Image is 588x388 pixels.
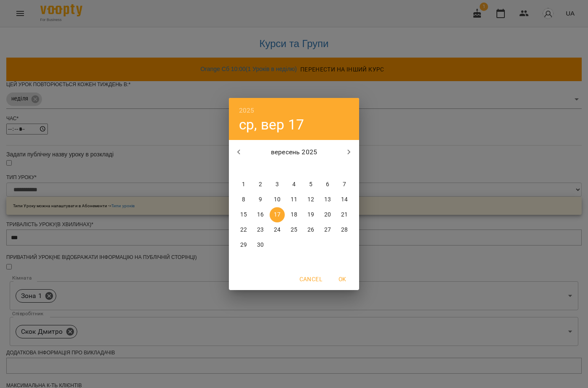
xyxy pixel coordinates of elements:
p: 1 [242,180,245,189]
p: 27 [324,226,331,234]
p: 21 [341,211,348,219]
span: пт [303,164,318,173]
button: 2025 [239,105,255,116]
button: 15 [236,207,251,222]
button: 14 [337,192,352,207]
button: 29 [236,238,251,253]
button: 17 [270,207,285,222]
p: 18 [291,211,297,219]
button: 18 [286,207,302,222]
button: OK [329,272,356,287]
p: 4 [292,180,296,189]
p: 23 [257,226,264,234]
button: 27 [320,222,335,238]
button: 26 [303,222,318,238]
p: 2 [259,180,262,189]
p: вересень 2025 [249,147,339,157]
button: 7 [337,177,352,192]
button: 13 [320,192,335,207]
p: 14 [341,195,348,204]
p: 12 [307,195,314,204]
p: 6 [326,180,329,189]
p: 19 [307,211,314,219]
button: 5 [303,177,318,192]
button: 6 [320,177,335,192]
span: сб [320,164,335,173]
p: 9 [259,195,262,204]
button: 25 [286,222,302,238]
button: 20 [320,207,335,222]
p: 8 [242,195,245,204]
p: 20 [324,211,331,219]
button: 22 [236,222,251,238]
span: нд [337,164,352,173]
p: 13 [324,195,331,204]
span: пн [236,164,251,173]
button: 30 [253,238,268,253]
button: 2 [253,177,268,192]
p: 29 [240,241,247,249]
button: 10 [270,192,285,207]
button: ср, вер 17 [239,116,304,133]
button: 12 [303,192,318,207]
p: 22 [240,226,247,234]
span: Cancel [299,274,322,284]
span: чт [286,164,302,173]
button: 9 [253,192,268,207]
p: 11 [291,195,297,204]
button: Cancel [296,272,325,287]
p: 16 [257,211,264,219]
button: 4 [286,177,302,192]
p: 28 [341,226,348,234]
p: 24 [274,226,281,234]
p: 15 [240,211,247,219]
p: 30 [257,241,264,249]
button: 16 [253,207,268,222]
button: 24 [270,222,285,238]
button: 28 [337,222,352,238]
p: 3 [276,180,279,189]
p: 26 [307,226,314,234]
p: 7 [343,180,346,189]
button: 1 [236,177,251,192]
button: 21 [337,207,352,222]
button: 8 [236,192,251,207]
button: 19 [303,207,318,222]
p: 17 [274,211,281,219]
p: 25 [291,226,297,234]
button: 3 [270,177,285,192]
span: вт [253,164,268,173]
p: 10 [274,195,281,204]
p: 5 [309,180,312,189]
span: ср [270,164,285,173]
button: 11 [286,192,302,207]
button: 23 [253,222,268,238]
span: OK [332,274,352,284]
